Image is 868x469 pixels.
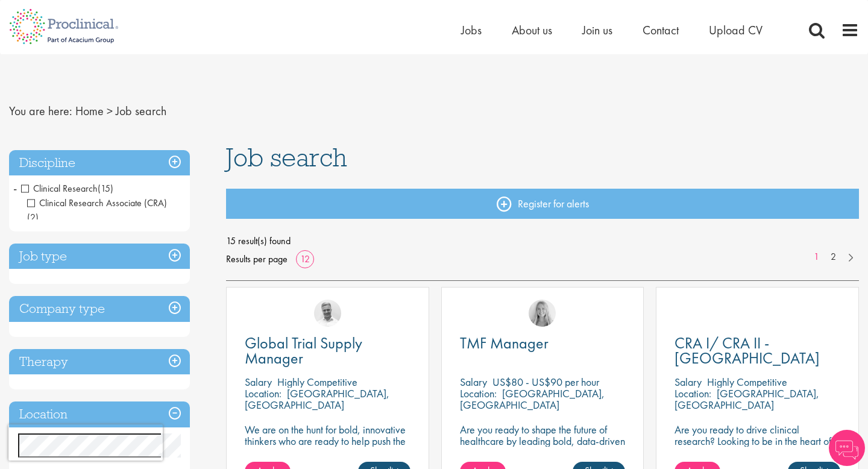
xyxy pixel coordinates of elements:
[825,250,842,264] a: 2
[829,430,865,466] img: Chatbot
[27,197,167,209] span: Clinical Research Associate (CRA)
[245,333,362,368] span: Global Trial Supply Manager
[9,296,190,322] h3: Company type
[9,103,72,119] span: You are here:
[226,250,288,268] span: Results per page
[245,386,281,400] span: Location:
[529,300,556,327] img: Shannon Briggs
[9,349,190,375] h3: Therapy
[226,189,859,219] a: Register for alerts
[314,300,341,327] img: Joshua Bye
[582,22,612,38] a: Join us
[675,386,819,412] p: [GEOGRAPHIC_DATA], [GEOGRAPHIC_DATA]
[21,182,113,195] span: Clinical Research
[75,103,104,119] a: breadcrumb link
[21,182,98,195] span: Clinical Research
[643,22,679,38] a: Contact
[460,386,605,412] p: [GEOGRAPHIC_DATA], [GEOGRAPHIC_DATA]
[460,333,549,353] span: TMF Manager
[460,386,497,400] span: Location:
[245,375,272,389] span: Salary
[675,333,820,368] span: CRA I/ CRA II - [GEOGRAPHIC_DATA]
[27,197,167,224] span: Clinical Research Associate (CRA)
[675,336,840,366] a: CRA I/ CRA II - [GEOGRAPHIC_DATA]
[707,375,787,389] p: Highly Competitive
[98,182,113,195] span: (15)
[808,250,825,264] a: 1
[675,375,702,389] span: Salary
[13,179,17,197] span: -
[277,375,357,389] p: Highly Competitive
[9,244,190,269] h3: Job type
[27,211,39,224] span: (2)
[461,22,482,38] a: Jobs
[492,375,599,389] p: US$80 - US$90 per hour
[245,386,389,412] p: [GEOGRAPHIC_DATA], [GEOGRAPHIC_DATA]
[460,375,487,389] span: Salary
[116,103,166,119] span: Job search
[226,232,859,250] span: 15 result(s) found
[245,336,410,366] a: Global Trial Supply Manager
[296,253,314,265] a: 12
[675,386,711,400] span: Location:
[9,150,190,176] h3: Discipline
[8,424,163,461] iframe: reCAPTCHA
[512,22,552,38] a: About us
[9,401,190,427] h3: Location
[226,141,347,174] span: Job search
[460,336,626,351] a: TMF Manager
[107,103,113,119] span: >
[709,22,763,38] a: Upload CV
